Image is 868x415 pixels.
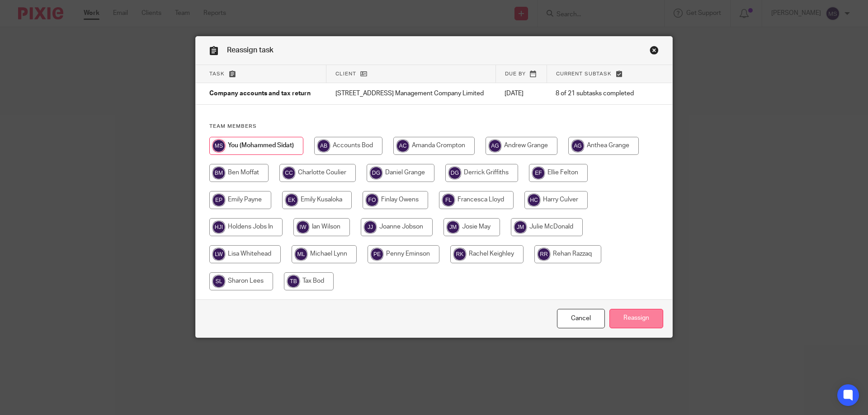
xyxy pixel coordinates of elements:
[227,47,274,54] span: Reassign task
[209,91,311,97] span: Company accounts and tax return
[556,71,612,76] span: Current subtask
[650,46,659,58] a: Close this dialog window
[209,123,659,130] h4: Team members
[335,71,356,76] span: Client
[335,89,486,98] p: [STREET_ADDRESS] Management Company Limited
[505,89,538,98] p: [DATE]
[505,71,526,76] span: Due by
[547,83,645,105] td: 8 of 21 subtasks completed
[209,71,225,76] span: Task
[609,309,663,328] input: Reassign
[557,309,605,328] a: Close this dialog window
